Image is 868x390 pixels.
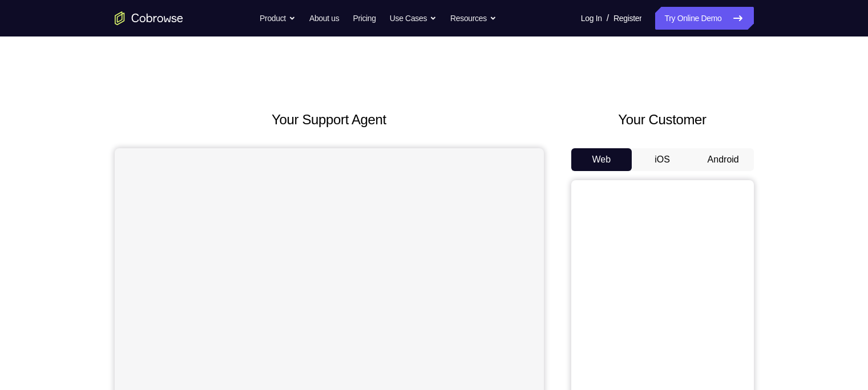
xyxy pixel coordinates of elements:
button: Web [571,148,632,171]
h2: Your Customer [571,109,754,130]
span: / [607,11,609,25]
button: iOS [632,148,693,171]
button: Resources [450,7,496,30]
a: Register [613,7,641,30]
button: Use Cases [390,7,437,30]
a: Try Online Demo [655,7,753,30]
button: Android [693,148,754,171]
a: Pricing [353,7,376,30]
a: Log In [581,7,602,30]
a: About us [309,7,339,30]
h2: Your Support Agent [115,109,544,130]
a: Go to the home page [115,11,183,25]
button: Product [260,7,296,30]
